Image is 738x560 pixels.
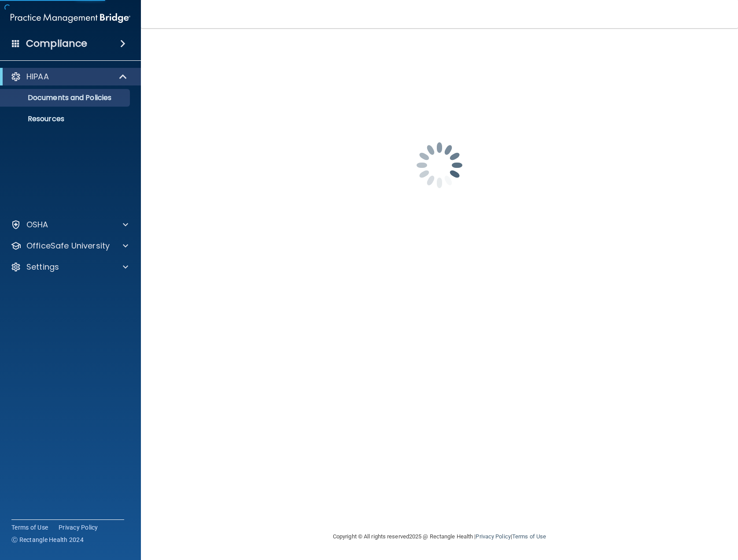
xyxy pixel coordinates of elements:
[279,523,600,551] div: Copyright © All rights reserved 2025 @ Rectangle Health | |
[26,241,110,251] p: OfficeSafe University
[6,115,126,123] p: Resources
[11,262,128,272] a: Settings
[11,9,130,27] img: PMB logo
[11,71,128,82] a: HIPAA
[26,71,49,82] p: HIPAA
[395,121,483,209] img: spinner.e123f6fc.gif
[11,523,48,532] a: Terms of Use
[11,535,84,544] span: Ⓒ Rectangle Health 2024
[11,219,128,230] a: OSHA
[59,523,98,532] a: Privacy Policy
[512,533,546,540] a: Terms of Use
[26,37,87,50] h4: Compliance
[26,219,48,230] p: OSHA
[26,262,59,272] p: Settings
[11,241,128,251] a: OfficeSafe University
[6,93,126,102] p: Documents and Policies
[476,533,510,540] a: Privacy Policy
